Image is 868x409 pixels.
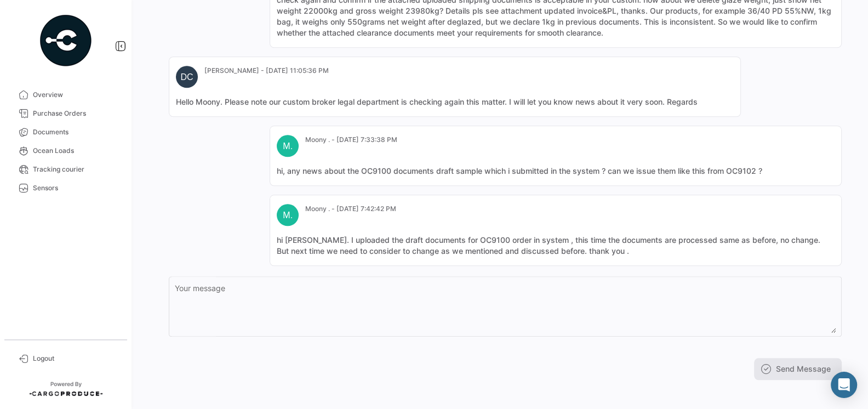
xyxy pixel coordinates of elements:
[305,135,397,145] mat-card-subtitle: Moony . - [DATE] 7:33:38 PM
[204,66,329,76] mat-card-subtitle: [PERSON_NAME] - [DATE] 11:05:36 PM
[176,96,734,107] mat-card-content: Hello Moony. Please note our custom broker legal department is checking again this matter. I will...
[831,372,857,398] div: Abrir Intercom Messenger
[33,146,118,156] span: Ocean Loads
[176,66,198,88] div: DC
[33,164,118,174] span: Tracking courier
[277,135,299,157] div: M.
[33,109,118,118] span: Purchase Orders
[9,141,123,160] a: Ocean Loads
[38,13,93,68] img: powered-by.png
[9,104,123,123] a: Purchase Orders
[305,204,396,214] mat-card-subtitle: Moony . - [DATE] 7:42:42 PM
[277,235,835,257] mat-card-content: hi [PERSON_NAME]. I uploaded the draft documents for OC9100 order in system , this time the docum...
[9,160,123,179] a: Tracking courier
[33,354,118,363] span: Logout
[9,179,123,197] a: Sensors
[33,127,118,137] span: Documents
[277,166,835,177] mat-card-content: hi, any news about the OC9100 documents draft sample which i submitted in the system ? can we iss...
[33,183,118,193] span: Sensors
[33,90,118,100] span: Overview
[9,123,123,141] a: Documents
[277,204,299,226] div: M.
[9,86,123,104] a: Overview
